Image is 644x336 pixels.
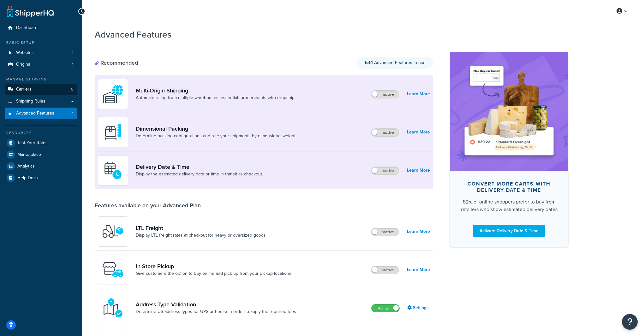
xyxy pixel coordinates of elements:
[72,50,73,56] span: 1
[5,59,77,70] a: Origins1
[136,232,266,239] a: Display LTL freight rates at checkout for heavy or oversized goods
[364,59,373,66] strong: 1 of 4
[5,40,77,45] div: Basic Setup
[5,108,77,119] a: Advanced Features1
[364,59,426,66] span: Advanced Features in use
[95,59,138,66] div: Recommended
[102,297,124,319] img: kIG8fy0lQAAAABJRU5ErkJggg==
[5,108,77,119] li: Advanced Features
[371,129,399,136] label: Inactive
[136,95,295,101] a: Automate rating from multiple warehouses, essential for merchants who dropship
[371,266,399,274] label: Inactive
[5,84,77,95] li: Carriers
[407,227,430,236] a: Learn More
[136,125,295,132] a: Dimensional Packing
[102,221,124,243] img: y79ZsPf0fXUFUhFXDzUgf+ktZg5F2+ohG75+v3d2s1D9TjoU8PiyCIluIjV41seZevKCRuEjTPPOKHJsQcmKCXGdfprl3L4q7...
[136,163,263,170] a: Delivery Date & Time
[371,167,399,174] label: Inactive
[102,121,124,143] img: DTVBYsAAAAAASUVORK5CYII=
[5,22,77,34] a: Dashboard
[16,111,54,116] span: Advanced Features
[459,61,559,161] img: feature-image-ddt-36eae7f7280da8017bfb280eaccd9c446f90b1fe08728e4019434db127062ab4.png
[407,90,430,98] a: Learn More
[102,159,124,181] img: gfkeb5ejjkALwAAAABJRU5ErkJggg==
[407,304,430,312] a: Settings
[17,140,48,146] span: Test Your Rates
[102,259,124,281] img: wfgcfpwTIucLEAAAAASUVORK5CYII=
[372,304,399,312] label: Active
[5,130,77,136] div: Resources
[136,171,263,177] a: Display the estimated delivery date or time in transit as checkout.
[136,225,266,232] a: LTL Freight
[95,28,171,41] h1: Advanced Features
[5,149,77,160] a: Marketplace
[460,198,558,213] div: 82% of online shoppers prefer to buy from retailers who show estimated delivery dates
[102,83,124,105] img: WatD5o0RtDAAAAAElFTkSuQmCC
[407,166,430,175] a: Learn More
[95,202,201,209] div: Features available on your Advanced Plan
[407,128,430,137] a: Learn More
[17,152,41,157] span: Marketplace
[16,87,32,92] span: Carriers
[5,161,77,172] a: Analytics
[136,270,291,277] a: Give customers the option to buy online and pick up from your pickup locations
[460,181,558,193] div: Convert more carts with delivery date & time
[5,84,77,95] a: Carriers5
[371,228,399,236] label: Inactive
[71,87,73,92] span: 5
[72,62,73,67] span: 1
[5,59,77,70] li: Origins
[136,87,295,94] a: Multi-Origin Shipping
[622,314,638,330] button: Open Resource Center
[136,133,295,139] a: Determine packing configurations and rate your shipments by dimensional weight
[136,309,296,315] a: Determine US address types for UPS or FedEx in order to apply the required fees
[16,62,30,67] span: Origins
[5,47,77,59] li: Websites
[407,265,430,274] a: Learn More
[16,25,38,31] span: Dashboard
[371,91,399,98] label: Inactive
[17,175,38,181] span: Help Docs
[136,301,296,308] a: Address Type Validation
[5,47,77,59] a: Websites1
[72,111,73,116] span: 1
[136,263,291,270] a: In-Store Pickup
[5,96,77,107] a: Shipping Rules
[5,172,77,184] a: Help Docs
[5,137,77,149] a: Test Your Rates
[473,225,545,237] a: Activate Delivery Date & Time
[16,99,45,104] span: Shipping Rules
[5,77,77,82] div: Manage Shipping
[16,50,34,56] span: Websites
[17,164,35,169] span: Analytics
